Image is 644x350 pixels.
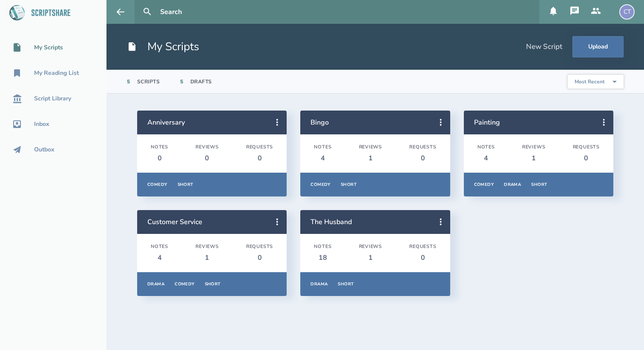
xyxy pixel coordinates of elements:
div: Requests [409,244,436,250]
a: Anniversary [147,118,185,127]
div: 0 [246,253,273,262]
div: Script Library [34,95,71,102]
a: Painting [474,118,500,127]
div: Comedy [147,182,167,188]
div: Reviews [359,244,382,250]
div: 0 [195,154,219,163]
div: Short [178,182,193,188]
div: 0 [246,154,273,163]
div: 0 [573,154,600,163]
div: Comedy [175,281,195,287]
div: Drama [147,281,164,287]
div: Short [341,182,356,188]
a: The Husband [310,217,352,227]
div: New Script [526,42,562,51]
div: Short [205,281,221,287]
div: Reviews [522,144,546,150]
div: Notes [314,244,331,250]
div: Drama [504,182,521,188]
div: Inbox [34,121,49,128]
div: CT [619,4,635,20]
div: 1 [359,154,382,163]
div: My Scripts [34,44,63,51]
div: My Reading List [34,70,79,77]
div: Reviews [195,244,219,250]
div: Requests [573,144,600,150]
div: Reviews [359,144,382,150]
div: 0 [409,154,436,163]
div: 0 [151,154,168,163]
div: Notes [314,144,331,150]
div: 1 [195,253,219,262]
div: Short [338,281,354,287]
div: Notes [477,144,495,150]
div: 5 [180,78,184,85]
button: Upload [572,36,624,57]
div: Requests [409,144,436,150]
a: Customer Service [147,217,202,227]
div: Requests [246,244,273,250]
div: Comedy [474,182,494,188]
div: 4 [314,154,331,163]
a: Bingo [310,118,329,127]
div: 4 [151,253,168,262]
div: 1 [359,253,382,262]
div: Outbox [34,146,55,153]
div: Reviews [195,144,219,150]
div: 18 [314,253,331,262]
div: Requests [246,144,273,150]
div: Notes [151,244,168,250]
h1: My Scripts [127,39,199,54]
div: Short [531,182,547,188]
div: 0 [409,253,436,262]
div: Comedy [310,182,331,188]
div: 5 [127,78,130,85]
div: Notes [151,144,168,150]
div: Drama [310,281,328,287]
div: Drafts [190,78,212,85]
div: 1 [522,154,546,163]
div: 4 [477,154,495,163]
div: Scripts [137,78,160,85]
